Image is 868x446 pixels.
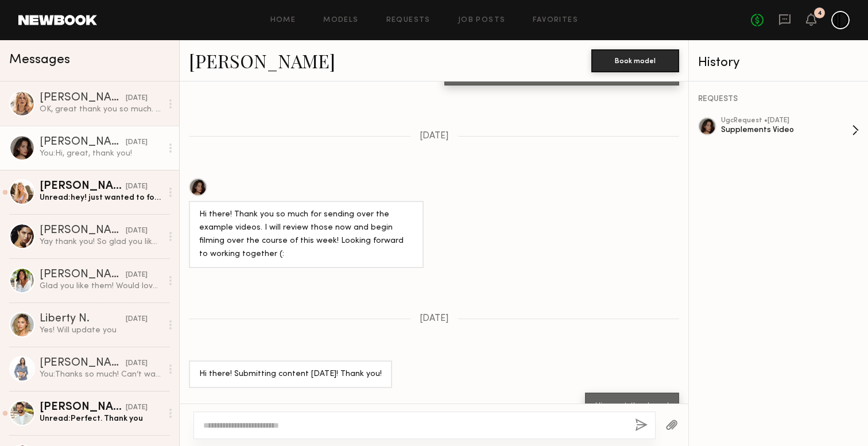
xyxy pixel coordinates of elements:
div: [PERSON_NAME] [40,181,126,192]
div: Supplements Video [721,125,852,135]
div: [PERSON_NAME] [40,402,126,413]
a: Favorites [533,17,578,24]
div: [DATE] [126,358,148,369]
div: Glad you like them! Would love to work together again🤍 [40,281,162,292]
div: [DATE] [126,181,148,192]
div: [DATE] [126,137,148,148]
a: ugcRequest •[DATE]Supplements Video [721,117,859,144]
div: [PERSON_NAME] [40,269,126,281]
div: [DATE] [126,270,148,281]
div: History [698,56,859,69]
div: You: Thanks so much! Can’t wait to see your magic ✨ [40,369,162,380]
div: [PERSON_NAME] [40,92,126,104]
span: [DATE] [420,131,449,141]
div: [DATE] [126,402,148,413]
div: [DATE] [126,93,148,104]
a: Job Posts [458,17,506,24]
span: Messages [9,53,70,67]
div: Yes! Will update you [40,325,162,336]
div: Unread: hey! just wanted to follow up [40,192,162,203]
a: [PERSON_NAME] [189,48,335,73]
a: Book model [591,55,679,65]
a: Home [270,17,296,24]
div: 4 [817,10,822,17]
button: Book model [591,49,679,72]
a: Models [323,17,358,24]
div: REQUESTS [698,95,859,103]
div: ugc Request • [DATE] [721,117,852,125]
div: [PERSON_NAME] [40,225,126,236]
div: [DATE] [126,226,148,236]
div: You: Hi, great, thank you! [40,148,162,159]
div: Unread: Perfect. Thank you [40,413,162,424]
div: OK, great thank you so much. I will put it to the reel ( [40,104,162,115]
div: Liberty N. [40,313,126,325]
div: Hi there! Thank you so much for sending over the example videos. I will review those now and begi... [199,208,413,261]
div: Hi there! Submitting content [DATE]! Thank you! [199,368,382,381]
div: Yay thank you! So glad you like it :) let me know if you ever need anymore videos xx love the pro... [40,236,162,247]
div: [DATE] [126,314,148,325]
div: [PERSON_NAME] [40,358,126,369]
div: [PERSON_NAME] [40,137,126,148]
a: Requests [386,17,431,24]
span: [DATE] [420,314,449,324]
div: Hi, great, thank you! [595,400,669,413]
